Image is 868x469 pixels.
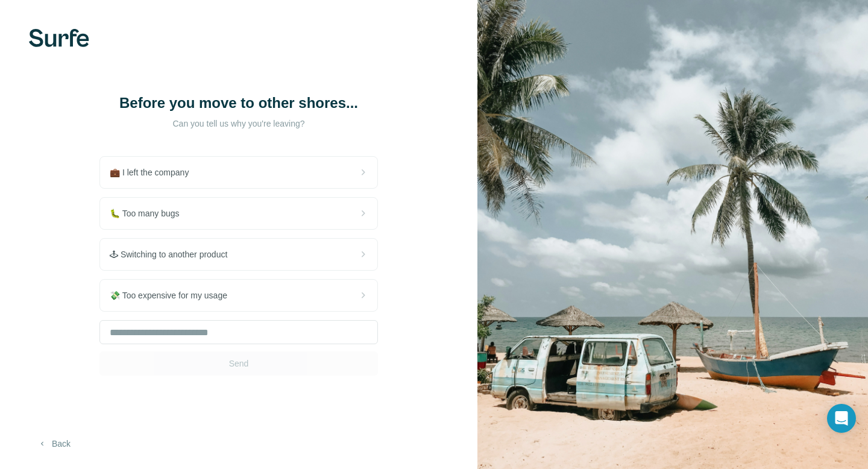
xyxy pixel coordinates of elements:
[110,166,198,178] span: 💼 I left the company
[110,207,189,219] span: 🐛 Too many bugs
[29,433,79,455] button: Back
[110,289,237,301] span: 💸 Too expensive for my usage
[110,248,237,260] span: 🕹 Switching to another product
[29,29,89,47] img: Surfe's logo
[827,404,856,433] div: Open Intercom Messenger
[118,118,359,130] p: Can you tell us why you're leaving?
[118,93,359,113] h1: Before you move to other shores...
